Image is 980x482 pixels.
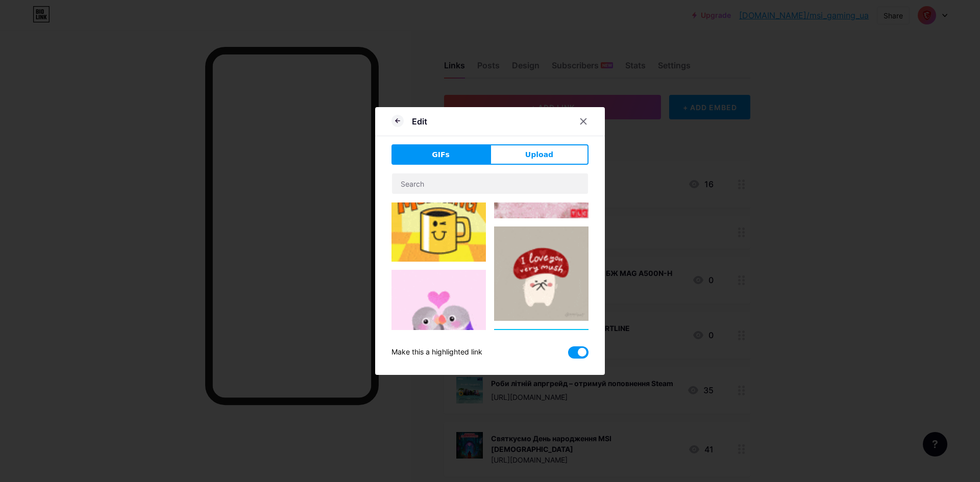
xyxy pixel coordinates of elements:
div: Make this a highlighted link [391,346,482,359]
img: Gihpy [494,226,589,321]
span: Upload [525,149,553,160]
div: Edit [412,115,427,128]
img: Gihpy [391,159,486,262]
img: Gihpy [494,329,589,423]
span: GIFs [432,149,450,160]
img: Gihpy [391,270,486,364]
input: Search [392,173,588,194]
button: GIFs [391,144,490,165]
button: Upload [490,144,589,165]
